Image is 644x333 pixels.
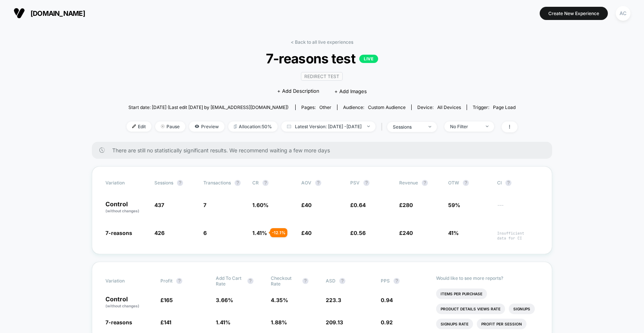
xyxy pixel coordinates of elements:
span: £ [399,230,413,236]
span: 7-reasons [105,230,132,236]
li: Profit Per Session [477,319,526,329]
button: ? [302,278,308,284]
img: end [429,126,431,127]
div: AC [616,6,630,21]
span: Add To Cart Rate [216,275,244,287]
span: Transactions [203,180,231,186]
span: 437 [154,202,164,208]
span: 40 [305,202,311,208]
span: £ [301,230,311,236]
span: Sessions [154,180,173,186]
img: end [486,126,488,127]
span: Page Load [493,104,516,110]
span: PSV [350,180,360,186]
span: Checkout Rate [271,275,299,287]
span: CI [497,180,539,186]
span: 240 [403,230,413,236]
button: ? [463,180,469,186]
span: other [319,104,331,110]
span: 223.3 [326,297,341,303]
button: ? [262,180,269,186]
span: all devices [437,104,461,110]
span: ASD [326,278,336,284]
p: Control [105,296,153,309]
span: Allocation: 50% [228,121,278,132]
span: Preview [189,121,224,132]
span: Insufficient data for CI [497,231,539,241]
span: 1.41 % [252,230,267,236]
button: ? [339,278,345,284]
div: Audience: [343,104,406,110]
span: 209.13 [326,319,343,325]
div: sessions [393,124,423,130]
span: Pause [155,121,185,132]
p: Control [105,201,147,214]
span: 7 [203,202,206,208]
span: Custom Audience [368,104,406,110]
a: < Back to all live experiences [291,39,353,45]
span: OTW [448,180,490,186]
span: 0.56 [354,230,366,236]
span: 7-reasons [105,319,132,325]
img: end [161,124,165,128]
span: 165 [164,297,173,303]
div: Pages: [301,104,331,110]
img: rebalance [234,124,237,129]
span: 4.35 % [271,297,288,303]
span: £ [301,202,311,208]
span: 7-reasons test [146,51,498,66]
span: £ [160,297,173,303]
span: + Add Images [334,88,367,94]
button: [DOMAIN_NAME] [11,7,87,19]
span: 141 [164,319,171,325]
span: Edit [127,121,151,132]
img: end [367,126,370,127]
span: Variation [105,275,147,287]
span: £ [350,202,366,208]
span: £ [350,230,366,236]
button: ? [247,278,253,284]
img: edit [132,124,136,128]
img: calendar [287,124,291,128]
span: (without changes) [105,209,139,213]
span: Start date: [DATE] (Last edit [DATE] by [EMAIL_ADDRESS][DOMAIN_NAME]) [128,104,288,110]
span: 59% [448,202,460,208]
div: Trigger: [473,104,516,110]
span: 426 [154,230,165,236]
span: CR [252,180,259,186]
button: ? [176,278,182,284]
button: ? [394,278,400,284]
span: 40 [305,230,311,236]
span: Latest Version: [DATE] - [DATE] [281,121,375,132]
span: 1.88 % [271,319,287,325]
button: ? [315,180,321,186]
span: 0.64 [354,202,366,208]
span: Device: [411,104,467,110]
span: 0.92 [381,319,393,325]
img: Visually logo [14,8,25,19]
span: £ [399,202,413,208]
span: 0.94 [381,297,393,303]
p: LIVE [359,55,378,63]
span: PPS [381,278,390,284]
li: Signups Rate [436,319,473,329]
span: AOV [301,180,311,186]
span: 280 [403,202,413,208]
span: 6 [203,230,207,236]
span: [DOMAIN_NAME] [31,9,85,17]
button: ? [363,180,369,186]
span: (without changes) [105,304,139,308]
li: Items Per Purchase [436,288,487,299]
span: £ [160,319,171,325]
span: --- [497,203,539,214]
div: - 12.1 % [270,228,287,237]
span: | [379,121,387,132]
button: Create New Experience [540,7,608,20]
span: Variation [105,180,147,186]
button: AC [613,6,633,21]
span: There are still no statistically significant results. We recommend waiting a few more days [112,147,537,153]
button: ? [177,180,183,186]
span: 1.41 % [216,319,230,325]
button: ? [505,180,511,186]
span: 1.60 % [252,202,269,208]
